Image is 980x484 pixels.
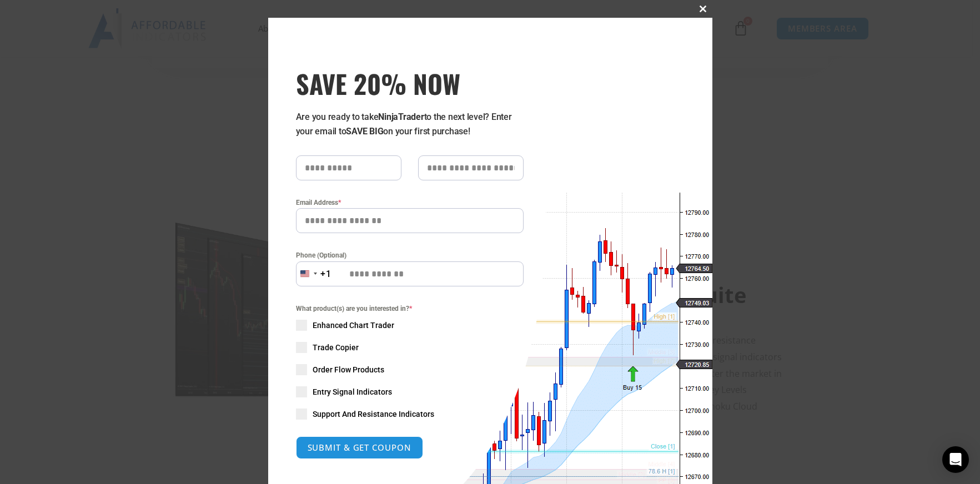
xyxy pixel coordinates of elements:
[313,386,392,397] span: Entry Signal Indicators
[313,342,359,353] span: Trade Copier
[296,110,524,139] p: Are you ready to take to the next level? Enter your email to on your first purchase!
[296,364,524,375] label: Order Flow Products
[313,409,434,420] span: Support And Resistance Indicators
[313,320,394,331] span: Enhanced Chart Trader
[296,303,524,314] span: What product(s) are you interested in?
[296,409,524,420] label: Support And Resistance Indicators
[378,112,424,122] strong: NinjaTrader
[942,446,969,473] div: Open Intercom Messenger
[296,386,524,397] label: Entry Signal Indicators
[346,126,383,137] strong: SAVE BIG
[296,320,524,331] label: Enhanced Chart Trader
[296,261,331,286] button: Selected country
[296,68,524,99] span: SAVE 20% NOW
[313,364,384,375] span: Order Flow Products
[296,436,423,459] button: SUBMIT & GET COUPON
[296,342,524,353] label: Trade Copier
[320,267,331,281] div: +1
[296,250,524,261] label: Phone (Optional)
[296,197,524,208] label: Email Address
